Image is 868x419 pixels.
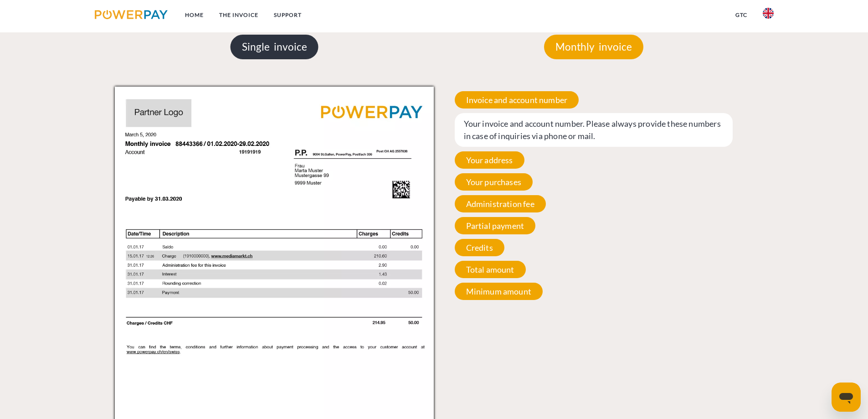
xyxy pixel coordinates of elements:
span: Your purchases [455,173,533,191]
img: logo-powerpay.svg [95,10,168,19]
img: en [763,8,774,19]
span: Invoice and account number [455,91,579,109]
span: Partial payment [455,217,536,234]
a: GTC [728,7,755,23]
span: Your invoice and account number. Please always provide these numbers in case of inquiries via pho... [455,113,733,147]
span: Credits [455,239,504,256]
a: Support [266,7,309,23]
iframe: Button to launch messaging window [832,383,861,412]
p: Single invoice [231,35,318,59]
span: Administration fee [455,195,546,212]
a: Home [177,7,211,23]
span: Total amount [455,261,526,278]
p: Monthly invoice [544,35,643,59]
span: Minimum amount [455,283,543,300]
span: Your address [455,151,524,169]
a: THE INVOICE [211,7,266,23]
